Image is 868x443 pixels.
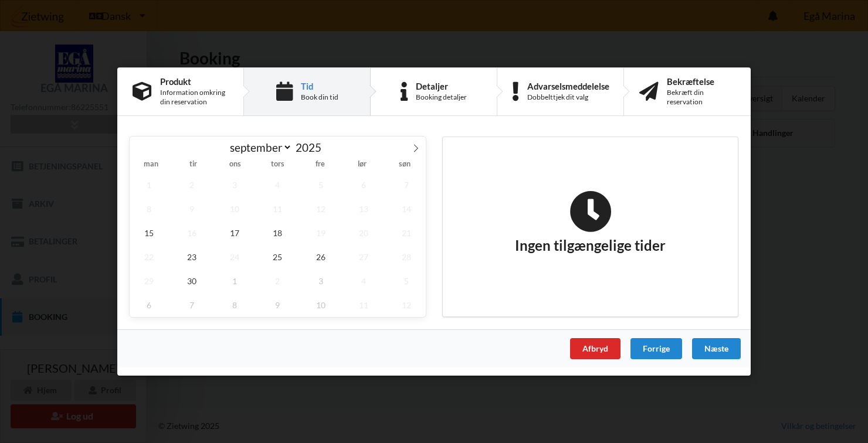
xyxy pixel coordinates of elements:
span: oktober 7, 2025 [172,293,211,317]
div: Bekræft din reservation [667,88,735,107]
span: oktober 12, 2025 [387,293,426,317]
span: september 10, 2025 [215,197,254,221]
span: september 4, 2025 [259,173,297,197]
div: Advarselsmeddelelse [527,81,609,91]
span: september 29, 2025 [130,269,168,293]
div: Næste [692,338,741,359]
span: september 27, 2025 [344,245,383,269]
span: september 13, 2025 [344,197,383,221]
div: Book din tid [301,93,338,102]
span: september 23, 2025 [172,245,211,269]
span: søn [384,161,426,169]
div: Information omkring din reservation [160,88,228,107]
div: Forrige [630,338,682,359]
div: Dobbelttjek dit valg [527,93,609,102]
span: september 17, 2025 [215,221,254,245]
span: september 2, 2025 [172,173,211,197]
span: oktober 1, 2025 [215,269,254,293]
span: man [130,161,172,169]
span: september 5, 2025 [301,173,340,197]
div: Produkt [160,77,228,86]
span: september 3, 2025 [215,173,254,197]
span: september 14, 2025 [387,197,426,221]
span: oktober 4, 2025 [344,269,383,293]
span: september 20, 2025 [344,221,383,245]
span: september 30, 2025 [172,269,211,293]
span: september 28, 2025 [387,245,426,269]
span: september 21, 2025 [387,221,426,245]
span: september 9, 2025 [172,197,211,221]
span: september 6, 2025 [344,173,383,197]
span: september 18, 2025 [259,221,297,245]
span: september 8, 2025 [130,197,168,221]
span: september 12, 2025 [301,197,340,221]
span: september 25, 2025 [259,245,297,269]
select: Month [225,140,293,155]
span: tir [172,161,214,169]
span: oktober 6, 2025 [130,293,168,317]
span: september 15, 2025 [130,221,168,245]
span: oktober 5, 2025 [387,269,426,293]
span: lør [341,161,384,169]
span: tors [256,161,299,169]
span: ons [214,161,256,169]
span: september 11, 2025 [259,197,297,221]
input: Year [292,141,331,154]
span: september 22, 2025 [130,245,168,269]
div: Detaljer [416,81,467,91]
div: Tid [301,81,338,91]
span: oktober 9, 2025 [259,293,297,317]
span: september 1, 2025 [130,173,168,197]
span: september 24, 2025 [215,245,254,269]
span: september 16, 2025 [172,221,211,245]
span: oktober 10, 2025 [301,293,340,317]
span: oktober 2, 2025 [259,269,297,293]
span: september 7, 2025 [387,173,426,197]
div: Booking detaljer [416,93,467,102]
span: september 26, 2025 [301,245,340,269]
span: oktober 3, 2025 [301,269,340,293]
span: september 19, 2025 [301,221,340,245]
div: Afbryd [570,338,621,359]
span: oktober 11, 2025 [344,293,383,317]
h2: Ingen tilgængelige tider [515,190,666,255]
span: oktober 8, 2025 [215,293,254,317]
span: fre [299,161,341,169]
div: Bekræftelse [667,77,735,86]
